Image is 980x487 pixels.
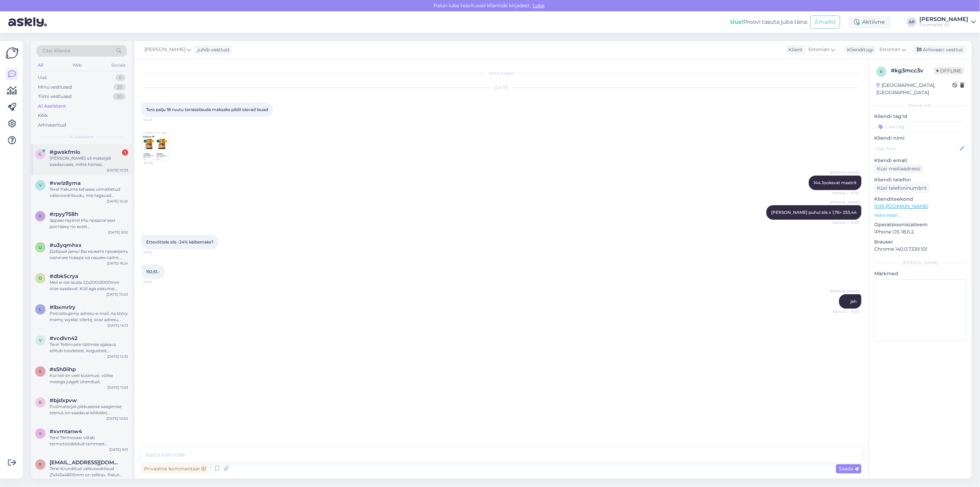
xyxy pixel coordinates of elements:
span: 192,61.- [146,269,160,274]
span: Ettevõttele siis -24% käibemaks? [146,239,214,245]
b: Uus! [730,19,743,25]
span: AI Assistent [70,134,94,140]
button: Emailid [810,16,840,29]
span: [PERSON_NAME] [830,200,859,205]
span: Nähtud ✓ 10:50 [832,190,859,196]
span: redikrein@gmail.com [50,459,121,466]
p: Märkmed [874,270,966,277]
span: Otsi kliente [43,47,70,54]
div: 23 [114,84,125,91]
p: Klienditeekond [874,196,966,203]
div: 0 [115,74,125,81]
a: [URL][DOMAIN_NAME] [874,203,928,209]
div: 1 [122,149,128,156]
span: 10:52 [143,250,169,255]
div: AP [907,17,917,27]
div: Kliendi info [874,102,966,109]
div: [DATE] 11:03 [108,385,128,390]
div: [DATE] 9:50 [108,230,128,235]
span: Offline [934,67,964,74]
div: Privaatne kommentaar [141,464,208,474]
p: Kliendi tag'id [874,113,966,120]
span: Nähtud ✓ 10:50 [832,220,859,225]
p: Kliendi email [874,157,966,164]
input: Lisa tag [874,121,966,132]
a: [PERSON_NAME]Puumarket AS [919,17,976,28]
div: AI Assistent [38,103,66,110]
div: Proovi tasuta juba täna: [730,18,808,26]
div: [DATE] 10:50 [106,416,128,421]
div: Tere! Krunditud välisvoodrilaud 21x145x4800mm on tellitav. Palun esitage päring ja meie kliendiha... [50,466,128,478]
div: Puitmaterjali pikkusesse saagimise teenus on saadaval kõikides osakondades Puumarketist ostetud p... [50,404,128,416]
div: [DATE] 10:33 [107,168,128,173]
p: iPhone OS 18.6.2 [874,228,966,236]
span: 144 Jooksvat meetrit [814,180,857,185]
div: [DATE] 10:25 [107,199,128,204]
span: b [39,400,42,405]
div: Minu vestlused [38,84,72,91]
div: [DATE] 12:32 [107,354,128,359]
span: d [39,276,42,281]
span: #xvmtanw4 [50,428,82,435]
span: #dbk5crya [50,273,78,279]
span: #bjslxpvw [50,397,77,404]
span: [PERSON_NAME] [830,289,859,294]
div: Vestlus algas [141,70,861,76]
p: Vaata edasi ... [874,212,966,218]
span: 10:48 [144,160,170,166]
div: [PERSON_NAME] oli materjali saadavuses, mitte hinnas. [50,155,128,168]
div: Arhiveeri vestlus [912,45,966,54]
div: Küsi telefoninumbrit [874,183,930,193]
span: Estonian [879,46,900,53]
span: #s5h0iihp [50,366,76,372]
span: r [39,213,42,219]
div: Puumarket AS [919,22,968,28]
span: u [39,245,42,250]
span: #vwlz8yma [50,180,81,186]
div: # kg3mcc3v [891,67,934,75]
img: Attachment [142,132,169,160]
span: Saada [839,466,859,472]
p: Kliendi nimi [874,135,966,142]
div: [PERSON_NAME] [874,260,966,266]
span: jah [850,299,857,304]
div: Tiimi vestlused [38,93,72,100]
div: Kui teil on veel küsimusi, võtke meiega julgelt ühendust. [50,372,128,385]
span: k [880,69,883,74]
span: g [39,151,42,157]
div: Tere! Tellimuste täitmise ajakava sõltub toodetest, kogustest, töökoormusest ja transpordi saadav... [50,341,128,354]
p: Kliendi telefon [874,176,966,183]
span: 10:48 [143,117,169,122]
div: Tere! Termosaar viitab termotöödeldud tammest terrassilaudadele. Meil on valikus erinevate mõõtme... [50,435,128,447]
div: Uus [38,74,47,81]
span: Tere palju 18 ruutu terrassilauda maksaks pildil olevad lauad [146,107,268,112]
span: v [39,338,42,343]
div: [DATE] 14:13 [108,323,128,328]
div: Kõik [38,112,48,119]
div: Klienditugi [844,46,874,53]
div: [PERSON_NAME] [919,17,968,22]
span: l [39,307,42,312]
div: [GEOGRAPHIC_DATA], [GEOGRAPHIC_DATA] [876,82,952,96]
div: Potrzebujemy adresu e-mail, na który mamy wysłać ofertę, oraz adresu dostawy, jeśli potrzebujesz ... [50,310,128,323]
div: 30 [113,93,125,100]
span: #rpyy758h [50,211,78,217]
span: [PERSON_NAME] puhul siis x 1,76= 253,44 [771,210,857,215]
span: Nähtud ✓ 10:53 [833,309,859,314]
span: #gwskfmlo [50,149,80,155]
div: Web [71,61,83,70]
p: Brauser [874,238,966,246]
div: Aktiivne [848,16,890,28]
span: #u3yqmhxx [50,242,82,248]
span: Luba [531,2,547,9]
span: [PERSON_NAME] [830,170,859,175]
div: Meil ei ole lauda 22x200x3000mm otse saadaval. Küll aga pakume puitmaterjali pikkusesse saagimise... [50,279,128,292]
div: [DATE] 16:24 [107,261,128,266]
p: Chrome 140.0.7339.101 [874,246,966,253]
span: Estonian [808,46,829,53]
div: Socials [110,61,127,70]
div: All [37,61,44,70]
div: Tere! Pakume tehases viimistletud välisvoodrilaudu, mis tagavad parema vastupidavuse, värvistabii... [50,186,128,199]
div: [DATE] 15:00 [106,292,128,297]
span: [PERSON_NAME] [144,46,185,53]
